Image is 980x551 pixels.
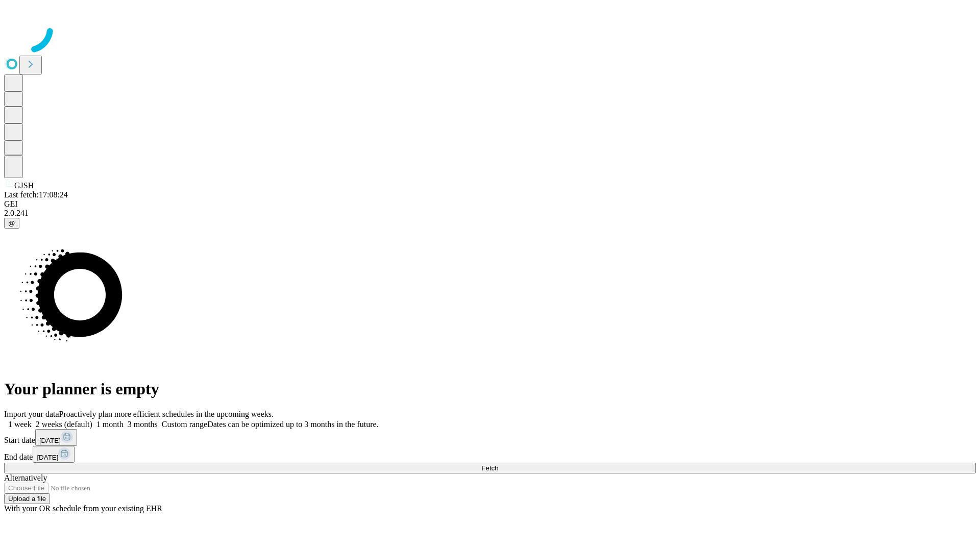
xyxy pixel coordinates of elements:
[4,446,976,463] div: End date
[33,446,75,463] button: [DATE]
[4,473,47,482] span: Alternatively
[4,410,59,418] span: Import your data
[59,410,274,418] span: Proactively plan more efficient schedules in the upcoming weeks.
[35,429,77,446] button: [DATE]
[4,218,19,229] button: @
[4,429,976,446] div: Start date
[4,504,162,513] span: With your OR schedule from your existing EHR
[128,420,158,429] span: 3 months
[39,437,61,444] span: [DATE]
[4,463,976,473] button: Fetch
[481,464,498,472] span: Fetch
[162,420,207,429] span: Custom range
[36,420,92,429] span: 2 weeks (default)
[207,420,378,429] span: Dates can be optimized up to 3 months in the future.
[8,219,15,227] span: @
[4,380,976,398] h1: Your planner is empty
[14,181,34,190] span: GJSH
[4,209,976,218] div: 2.0.241
[37,454,58,461] span: [DATE]
[96,420,124,429] span: 1 month
[4,199,976,209] div: GEI
[4,493,50,504] button: Upload a file
[8,420,32,429] span: 1 week
[4,190,68,199] span: Last fetch: 17:08:24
